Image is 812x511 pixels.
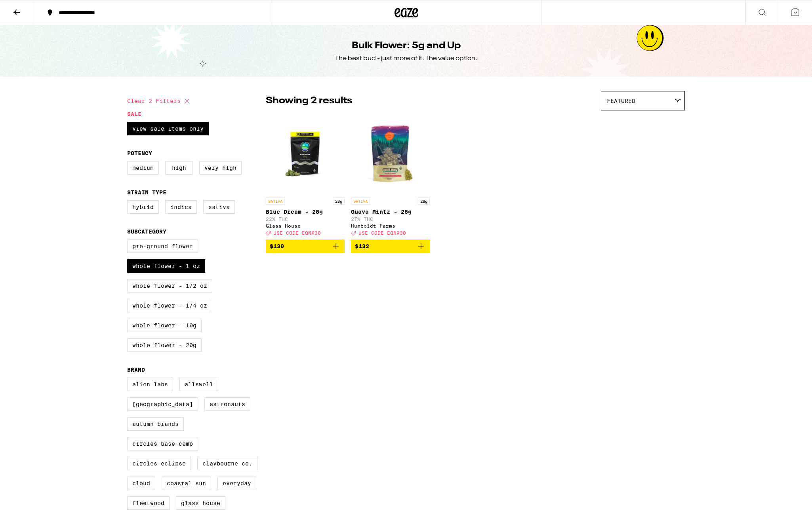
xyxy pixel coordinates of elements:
[351,223,430,228] div: Humboldt Farms
[266,223,345,228] div: Glass House
[165,161,193,175] label: High
[127,259,205,273] label: Whole Flower - 1 oz
[351,198,370,205] p: SATIVA
[273,230,321,236] span: USE CODE EQNX30
[127,239,198,253] label: Pre-ground Flower
[127,417,184,431] label: Autumn Brands
[179,378,218,391] label: Allswell
[270,243,284,249] span: $130
[127,437,198,450] label: Circles Base Camp
[127,111,141,117] legend: Sale
[351,114,430,239] a: Open page for Guava Mintz - 28g from Humboldt Farms
[355,243,369,249] span: $132
[127,161,159,175] label: Medium
[266,209,345,215] p: Blue Dream - 28g
[266,198,285,205] p: SATIVA
[127,319,202,332] label: Whole Flower - 10g
[127,122,209,135] label: View Sale Items Only
[127,457,191,470] label: Circles Eclipse
[351,217,430,222] p: 27% THC
[333,198,345,205] p: 28g
[127,496,170,510] label: Fleetwood
[5,6,57,12] span: Hi. Need any help?
[266,114,345,194] img: Glass House - Blue Dream - 28g
[127,378,173,391] label: Alien Labs
[127,338,202,352] label: Whole Flower - 20g
[351,209,430,215] p: Guava Mintz - 28g
[266,239,345,253] button: Add to bag
[127,228,166,235] legend: Subcategory
[127,200,159,214] label: Hybrid
[203,200,235,214] label: Sativa
[266,217,345,222] p: 22% THC
[162,477,211,490] label: Coastal Sun
[204,397,250,411] label: Astronauts
[199,161,242,175] label: Very High
[351,114,430,194] img: Humboldt Farms - Guava Mintz - 28g
[127,150,152,156] legend: Potency
[217,477,256,490] label: Everyday
[127,91,192,111] button: Clear 2 filters
[127,477,155,490] label: Cloud
[127,397,198,411] label: [GEOGRAPHIC_DATA]
[351,239,430,253] button: Add to bag
[266,114,345,239] a: Open page for Blue Dream - 28g from Glass House
[197,457,257,470] label: Claybourne Co.
[418,198,430,205] p: 28g
[127,299,212,312] label: Whole Flower - 1/4 oz
[176,496,225,510] label: Glass House
[358,230,406,236] span: USE CODE EQNX30
[607,98,635,104] span: Featured
[335,54,477,63] div: The best bud - just more of it. The value option.
[127,189,166,196] legend: Strain Type
[127,279,212,293] label: Whole Flower - 1/2 oz
[352,39,461,53] h1: Bulk Flower: 5g and Up
[165,200,197,214] label: Indica
[266,94,352,108] p: Showing 2 results
[127,367,145,373] legend: Brand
